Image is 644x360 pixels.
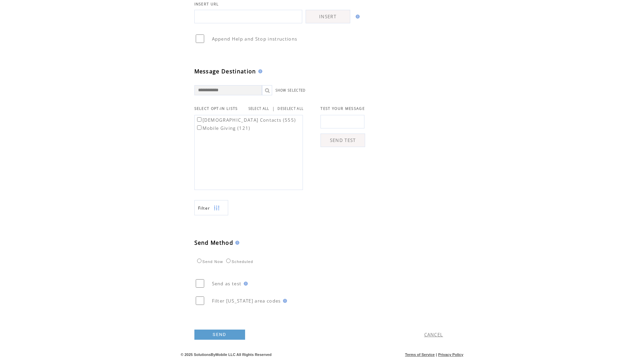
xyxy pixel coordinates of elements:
img: help.gif [242,282,248,286]
a: CANCEL [424,332,443,338]
a: Terms of Service [405,353,435,357]
span: | [436,353,437,357]
a: Filter [194,200,228,215]
input: [DEMOGRAPHIC_DATA] Contacts (555) [197,117,201,122]
span: | [272,105,275,112]
a: SEND TEST [320,134,365,147]
span: TEST YOUR MESSAGE [320,106,365,111]
a: DESELECT ALL [278,106,304,111]
span: Append Help and Stop instructions [212,36,297,42]
span: Filter [US_STATE] area codes [212,298,281,304]
span: INSERT URL [194,2,219,6]
span: Send Method [194,239,234,246]
span: Show filters [198,205,210,211]
img: help.gif [354,15,360,19]
label: Scheduled [224,260,253,264]
img: filters.png [214,200,220,216]
a: SEND [194,330,245,340]
a: SHOW SELECTED [276,88,306,93]
img: help.gif [281,299,287,303]
span: Message Destination [194,68,256,75]
span: SELECT OPT-IN LISTS [194,106,238,111]
img: help.gif [256,69,262,73]
a: INSERT [306,10,350,23]
a: Privacy Policy [438,353,463,357]
input: Send Now [197,259,201,263]
span: Send as test [212,281,242,287]
input: Scheduled [226,259,231,263]
label: Mobile Giving (121) [196,125,251,131]
label: Send Now [195,260,223,264]
img: help.gif [233,241,239,245]
input: Mobile Giving (121) [197,125,201,130]
a: SELECT ALL [248,106,269,111]
span: © 2025 SolutionsByMobile LLC All Rights Reserved [181,353,272,357]
label: [DEMOGRAPHIC_DATA] Contacts (555) [196,117,296,123]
